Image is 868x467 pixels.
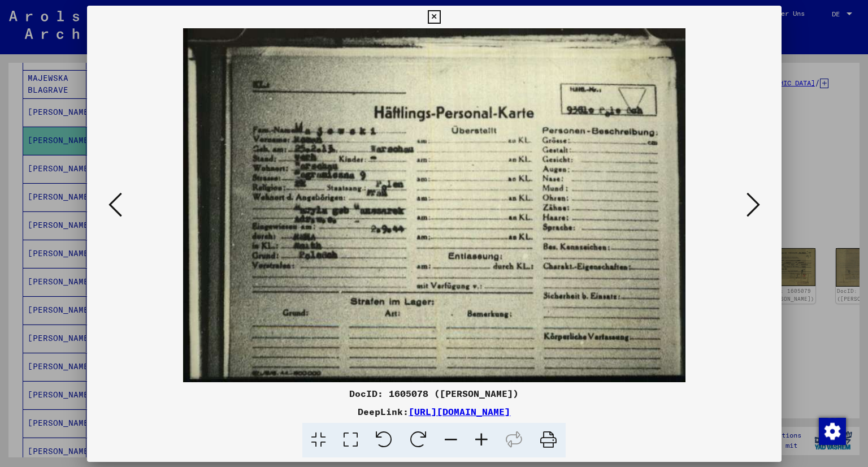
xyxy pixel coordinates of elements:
[87,387,782,400] div: DocID: 1605078 ([PERSON_NAME])
[87,405,782,418] div: DeepLink:
[125,28,743,382] img: 001.jpg
[409,406,510,417] a: [URL][DOMAIN_NAME]
[819,418,846,445] img: Zustimmung ändern
[818,417,845,444] div: Zustimmung ändern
